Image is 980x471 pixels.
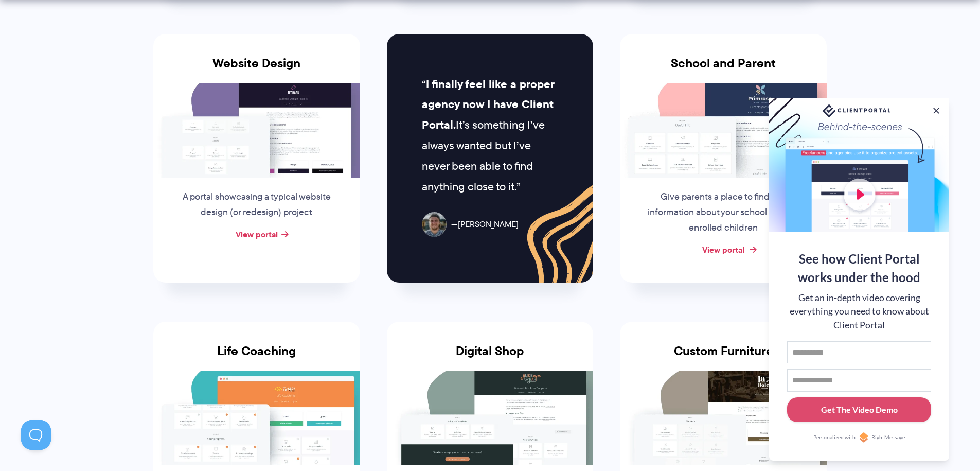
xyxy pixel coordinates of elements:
[702,243,744,256] a: View portal
[787,291,931,332] div: Get an in-depth video covering everything you need to know about Client Portal
[620,56,827,83] h3: School and Parent
[787,432,931,443] a: Personalized withRightMessage
[236,228,278,240] a: View portal
[859,432,869,443] img: Personalized with RightMessage
[787,250,931,287] div: See how Client Portal works under the hood
[620,344,827,371] h3: Custom Furniture
[153,56,360,83] h3: Website Design
[813,433,856,442] span: Personalized with
[179,189,335,220] p: A portal showcasing a typical website design (or redesign) project
[387,344,594,371] h3: Digital Shop
[422,74,558,197] p: It’s something I’ve always wanted but I’ve never been able to find anything close to it.
[153,344,360,371] h3: Life Coaching
[451,217,519,232] span: [PERSON_NAME]
[422,76,554,134] strong: I finally feel like a proper agency now I have Client Portal.
[787,397,931,423] button: Get The Video Demo
[821,404,898,416] div: Get The Video Demo
[645,189,801,236] p: Give parents a place to find key information about your school for their enrolled children
[871,433,905,442] span: RightMessage
[21,420,51,450] iframe: Toggle Customer Support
